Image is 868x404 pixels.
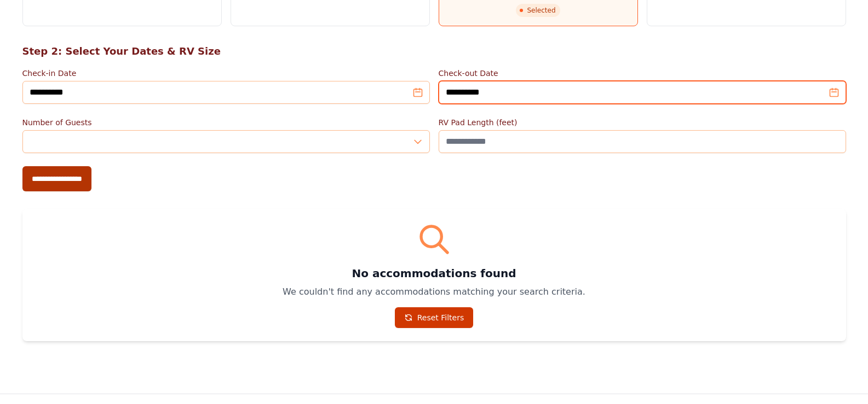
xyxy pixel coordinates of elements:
[439,68,846,79] label: Check-out Date
[22,117,430,128] label: Number of Guests
[36,266,833,281] h3: No accommodations found
[439,117,846,128] label: RV Pad Length (feet)
[516,4,560,17] span: Selected
[395,307,474,328] a: Reset Filters
[22,68,430,79] label: Check-in Date
[36,285,833,298] p: We couldn't find any accommodations matching your search criteria.
[22,44,846,59] h2: Step 2: Select Your Dates & RV Size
